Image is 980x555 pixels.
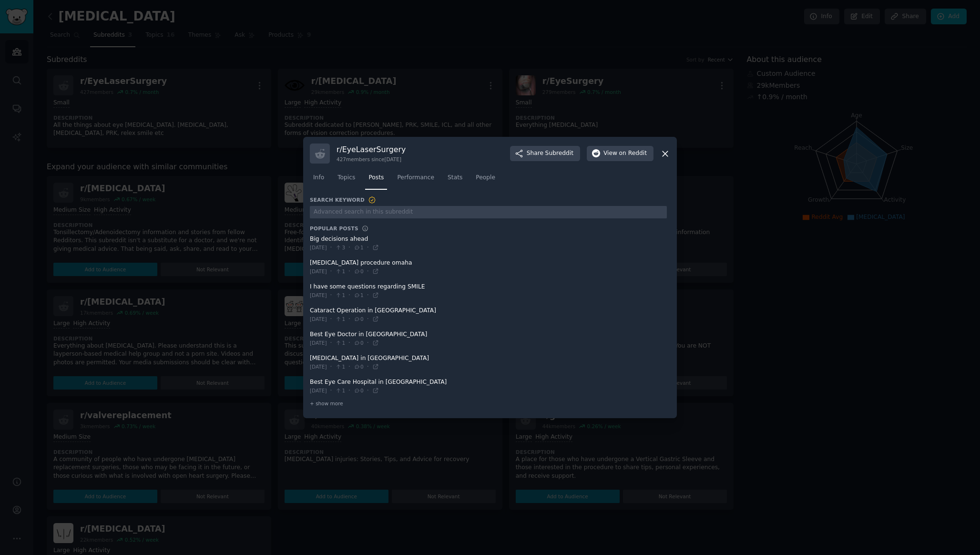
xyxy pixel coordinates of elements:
[335,244,345,251] span: 3
[330,363,332,371] span: ·
[337,144,406,154] h3: r/ EyeLaserSurgery
[545,149,573,158] span: Subreddit
[335,339,345,346] span: 1
[367,267,369,276] span: ·
[367,244,369,252] span: ·
[335,316,345,322] span: 1
[619,149,647,158] span: on Reddit
[310,196,377,205] h3: Search Keyword
[334,170,358,190] a: Topics
[367,387,369,395] span: ·
[348,387,350,395] span: ·
[330,315,332,324] span: ·
[310,206,667,219] input: Advanced search in this subreddit
[310,387,327,394] span: [DATE]
[335,268,345,275] span: 1
[367,363,369,371] span: ·
[310,400,343,407] span: + show more
[337,156,406,163] div: 427 members since [DATE]
[510,146,580,161] button: ShareSubreddit
[354,363,364,370] span: 0
[335,387,345,394] span: 1
[310,170,327,190] a: Info
[310,244,327,251] span: [DATE]
[348,291,350,300] span: ·
[348,244,350,252] span: ·
[310,339,327,346] span: [DATE]
[310,363,327,370] span: [DATE]
[330,291,332,300] span: ·
[476,174,495,182] span: People
[354,339,364,346] span: 0
[354,292,364,298] span: 1
[310,268,327,275] span: [DATE]
[367,291,369,300] span: ·
[310,225,358,232] h3: Popular Posts
[313,174,324,182] span: Info
[603,149,647,158] span: View
[587,146,653,161] button: Viewon Reddit
[337,174,355,182] span: Topics
[444,170,466,190] a: Stats
[348,339,350,348] span: ·
[472,170,499,190] a: People
[330,387,332,395] span: ·
[310,292,327,298] span: [DATE]
[354,244,364,251] span: 1
[367,315,369,324] span: ·
[354,316,364,322] span: 0
[365,170,387,190] a: Posts
[335,363,345,370] span: 1
[448,174,462,182] span: Stats
[348,315,350,324] span: ·
[330,339,332,348] span: ·
[397,174,434,182] span: Performance
[368,174,384,182] span: Posts
[367,339,369,348] span: ·
[394,170,438,190] a: Performance
[348,267,350,276] span: ·
[335,292,345,298] span: 1
[330,244,332,252] span: ·
[330,267,332,276] span: ·
[348,363,350,371] span: ·
[310,316,327,322] span: [DATE]
[354,387,364,394] span: 0
[527,149,573,158] span: Share
[354,268,364,275] span: 0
